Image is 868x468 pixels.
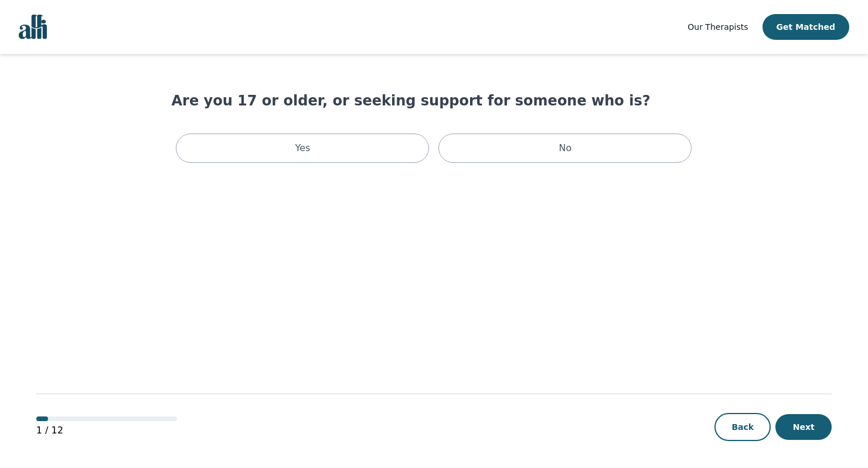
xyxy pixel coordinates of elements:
[714,413,771,441] button: Back
[687,22,748,32] span: Our Therapists
[36,423,177,438] p: 1 / 12
[19,15,47,39] img: alli logo
[763,14,849,40] button: Get Matched
[559,141,572,155] p: No
[171,91,696,110] h1: Are you 17 or older, or seeking support for someone who is?
[687,20,748,34] a: Our Therapists
[295,141,311,155] p: Yes
[775,414,832,440] button: Next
